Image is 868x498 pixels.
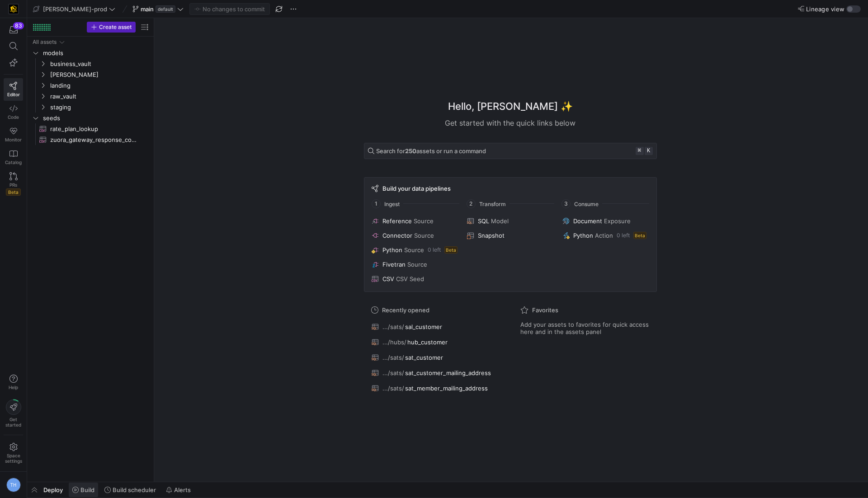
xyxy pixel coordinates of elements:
[595,232,613,239] span: Action
[43,113,149,123] span: seeds
[31,37,150,47] div: Press SPACE to select this row.
[407,338,448,346] span: hub_customer
[4,396,23,431] button: Getstarted
[382,323,404,330] span: .../sats/
[364,117,657,128] div: Get started with the quick links below
[444,246,458,254] span: Beta
[4,123,23,146] a: Monitor
[636,147,644,155] kbd: ⌘
[5,417,21,428] span: Get started
[4,22,23,38] button: 83
[5,453,22,464] span: Space settings
[13,22,24,29] div: 83
[396,275,424,282] span: CSV Seed
[31,47,150,58] div: Press SPACE to select this row.
[4,439,23,468] a: Spacesettings
[8,385,19,390] span: Help
[31,123,150,134] div: Press SPACE to select this row.
[100,482,160,498] button: Build scheduler
[6,188,21,196] span: Beta
[370,244,460,255] button: PythonSource0 leftBeta
[156,5,175,13] span: default
[80,486,94,493] span: Build
[6,478,21,492] div: TH
[130,3,186,15] button: maindefault
[50,70,149,80] span: [PERSON_NAME]
[382,354,404,361] span: .../sats/
[5,137,22,142] span: Monitor
[382,261,406,268] span: Fivetran
[407,261,427,268] span: Source
[561,230,651,241] button: PythonAction0 leftBeta
[364,143,657,159] button: Search for250assets or run a command⌘k
[50,135,140,145] span: zuora_gateway_response_codes​​​​​​
[405,385,488,392] span: sat_member_mailing_address
[4,146,23,169] a: Catalog
[31,134,150,145] div: Press SPACE to select this row.
[369,382,502,394] button: .../sats/sat_member_mailing_address
[532,306,558,314] span: Favorites
[478,232,505,239] span: Snapshot
[43,5,107,13] span: [PERSON_NAME]-prod
[174,486,191,493] span: Alerts
[31,134,150,145] a: zuora_gateway_response_codes​​​​​​
[617,232,630,239] span: 0 left
[50,59,149,69] span: business_vault
[573,232,593,239] span: Python
[9,182,17,188] span: PRs
[162,482,195,498] button: Alerts
[382,306,429,314] span: Recently opened
[491,217,509,225] span: Model
[99,24,132,30] span: Create asset
[31,80,150,91] div: Press SPACE to select this row.
[87,22,136,33] button: Create asset
[4,371,23,394] button: Help
[31,58,150,69] div: Press SPACE to select this row.
[370,216,460,226] button: ReferenceSource
[382,217,412,225] span: Reference
[4,78,23,101] a: Editor
[31,69,150,80] div: Press SPACE to select this row.
[4,169,23,199] a: PRsBeta
[31,113,150,123] div: Press SPACE to select this row.
[50,91,149,102] span: raw_vault
[50,124,140,134] span: rate_plan_lookup​​​​​​
[405,323,442,330] span: sal_customer
[604,217,631,225] span: Exposure
[414,232,434,239] span: Source
[448,99,573,114] h1: Hello, [PERSON_NAME] ✨
[405,369,491,376] span: sat_customer_mailing_address
[43,48,149,58] span: models
[369,352,502,363] button: .../sats/sat_customer
[31,91,150,102] div: Press SPACE to select this row.
[370,259,460,270] button: FivetranSource
[50,102,149,113] span: staging
[405,354,443,361] span: sat_customer
[50,80,149,91] span: landing
[465,230,555,241] button: Snapshot
[520,321,650,335] span: Add your assets to favorites for quick access here and in the assets panel
[369,321,502,333] button: .../sats/sal_customer
[382,232,412,239] span: Connector
[68,482,99,498] button: Build
[31,102,150,113] div: Press SPACE to select this row.
[369,336,502,348] button: .../hubs/hub_customer
[382,275,394,282] span: CSV
[113,486,156,493] span: Build scheduler
[370,273,460,284] button: CSVCSV Seed
[382,338,406,346] span: .../hubs/
[9,5,18,14] img: https://storage.googleapis.com/y42-prod-data-exchange/images/uAsz27BndGEK0hZWDFeOjoxA7jCwgK9jE472...
[43,486,63,493] span: Deploy
[405,147,416,155] strong: 250
[561,216,651,226] button: DocumentExposure
[370,230,460,241] button: ConnectorSource
[382,385,404,392] span: .../sats/
[31,3,118,15] button: [PERSON_NAME]-prod
[33,39,57,45] div: All assets
[382,369,404,376] span: .../sats/
[645,147,653,155] kbd: k
[382,185,451,192] span: Build your data pipelines
[428,247,441,253] span: 0 left
[404,246,424,254] span: Source
[5,160,22,165] span: Catalog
